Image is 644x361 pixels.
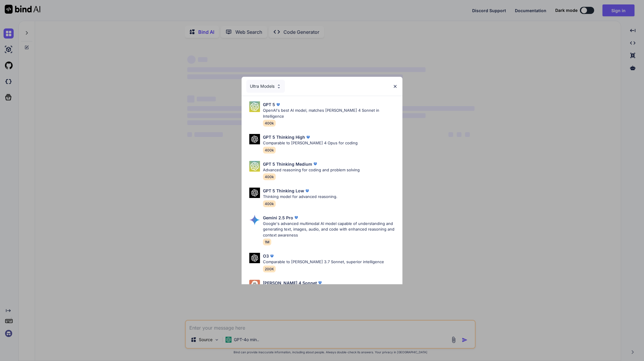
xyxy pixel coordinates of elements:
img: Pick Models [249,134,260,144]
p: GPT 5 [263,101,275,108]
p: Comparable to [PERSON_NAME] 4 Opus for coding [263,140,358,146]
p: GPT 5 Thinking Medium [263,161,312,167]
span: 400k [263,200,276,207]
img: Pick Models [249,161,260,172]
img: premium [312,161,318,167]
p: GPT 5 Thinking Low [263,188,304,194]
p: Advanced reasoning for coding and problem solving [263,167,360,173]
span: 400k [263,147,276,154]
img: Pick Models [249,101,260,112]
p: O3 [263,253,269,259]
img: Pick Models [249,253,260,263]
img: premium [317,280,323,286]
img: Pick Models [249,215,260,225]
span: 400k [263,120,276,127]
img: premium [275,102,281,108]
img: premium [305,134,311,140]
p: OpenAI's best AI model, matches [PERSON_NAME] 4 Sonnet in Intelligence [263,108,398,119]
p: Gemini 2.5 Pro [263,215,293,221]
p: Google's advanced multimodal AI model capable of understanding and generating text, images, audio... [263,221,398,238]
div: Ultra Models [246,80,285,93]
p: [PERSON_NAME] 4 Sonnet [263,280,317,286]
span: 200K [263,266,276,272]
img: Pick Models [249,280,260,290]
img: Pick Models [276,84,281,89]
p: GPT 5 Thinking High [263,134,305,140]
p: Thinking model for advanced reasoning. [263,194,337,200]
span: 1M [263,239,271,245]
img: Pick Models [249,188,260,198]
img: premium [304,188,310,194]
p: Comparable to [PERSON_NAME] 3.7 Sonnet, superior intelligence [263,259,384,265]
img: premium [293,215,299,221]
span: 400k [263,173,276,180]
img: close [393,84,398,89]
img: premium [269,253,275,259]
